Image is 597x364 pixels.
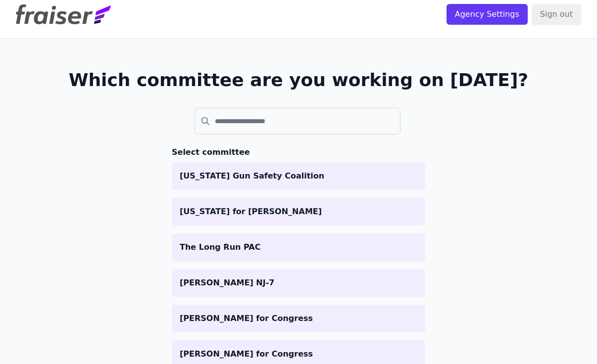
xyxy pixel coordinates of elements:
[180,277,417,289] p: [PERSON_NAME] NJ-7
[16,4,111,24] img: Fraiser Logo
[180,348,417,360] p: [PERSON_NAME] for Congress
[172,162,425,190] a: [US_STATE] Gun Safety Coalition
[180,170,417,182] p: [US_STATE] Gun Safety Coalition
[69,70,529,90] h1: Which committee are you working on [DATE]?
[180,206,417,218] p: [US_STATE] for [PERSON_NAME]
[180,241,417,253] p: The Long Run PAC
[447,4,528,25] input: Agency Settings
[532,4,581,25] input: Sign out
[172,198,425,226] a: [US_STATE] for [PERSON_NAME]
[172,233,425,261] a: The Long Run PAC
[180,313,417,324] p: [PERSON_NAME] for Congress
[172,146,425,158] h3: Select committee
[172,269,425,297] a: [PERSON_NAME] NJ-7
[172,305,425,332] a: [PERSON_NAME] for Congress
